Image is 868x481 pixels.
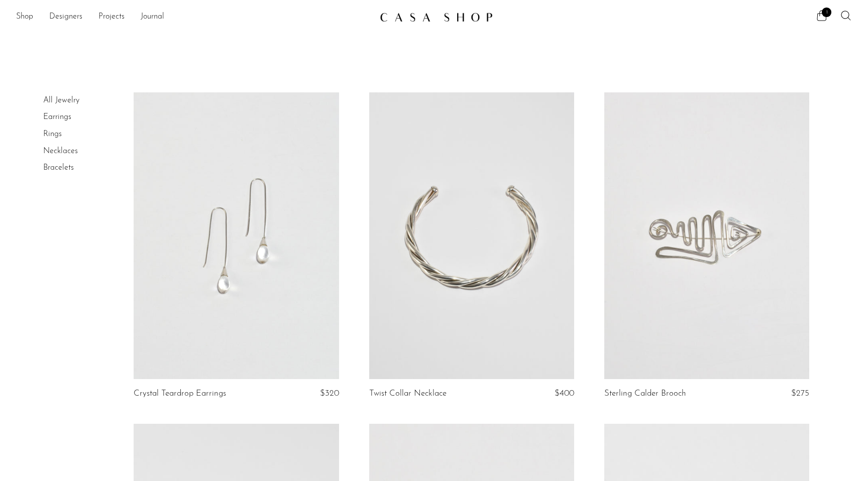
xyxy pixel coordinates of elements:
span: $320 [320,389,339,398]
span: $400 [555,389,574,398]
a: Journal [141,11,164,24]
a: Projects [98,11,125,24]
a: Bracelets [43,164,74,172]
a: Twist Collar Necklace [369,389,447,398]
a: All Jewelry [43,96,79,104]
a: Sterling Calder Brooch [604,389,686,398]
a: Designers [49,11,82,24]
a: Shop [16,11,33,24]
a: Earrings [43,113,71,121]
a: Necklaces [43,147,78,155]
span: 1 [822,8,831,17]
a: Rings [43,130,62,138]
span: $275 [791,389,809,398]
a: Crystal Teardrop Earrings [134,389,226,398]
nav: Desktop navigation [16,9,372,26]
ul: NEW HEADER MENU [16,9,372,26]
